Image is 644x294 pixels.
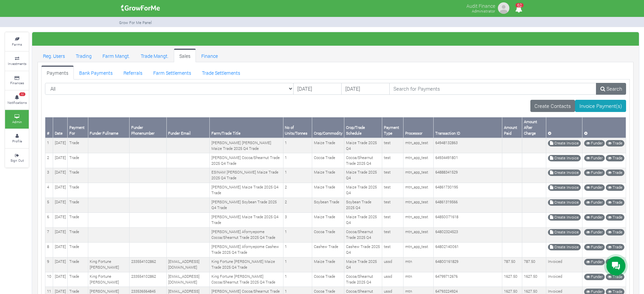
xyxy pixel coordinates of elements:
[584,169,605,176] a: Funder
[53,242,68,257] td: [DATE]
[502,117,522,138] th: Amount Paid
[74,66,118,79] a: Bank Payments
[312,227,344,242] td: Cocoa Trade
[68,138,88,153] td: Trade
[434,153,502,168] td: 64934491801
[434,257,502,272] td: 64800161829
[166,117,210,138] th: Funder Email
[548,184,581,191] a: Create Invoice
[434,242,502,257] td: 64802140061
[382,183,404,198] td: test
[606,140,624,146] a: Trade
[404,138,434,153] td: mtn_app_test
[312,212,344,227] td: Maize Trade
[210,212,283,227] td: [PERSON_NAME] Maize Trade 2025 Q4 Trade
[584,199,605,206] a: Funder
[97,49,135,62] a: Farm Mangt.
[382,212,404,227] td: test
[584,155,605,161] a: Funder
[404,183,434,198] td: mtn_app_test
[210,117,283,138] th: Farm/Trade Title
[312,272,344,287] td: Cocoa Trade
[312,153,344,168] td: Cocoa Trade
[70,49,97,62] a: Trading
[312,183,344,198] td: Maize Trade
[344,168,382,183] td: Maize Trade 2025 Q4
[68,168,88,183] td: Trade
[68,198,88,212] td: Trade
[344,272,382,287] td: Cocoa/Shearnut Trade 2025 Q4
[404,257,434,272] td: mtn
[472,8,495,14] small: Administrator
[548,199,581,206] a: Create Invoice
[10,81,24,85] small: Finances
[283,198,312,212] td: 2
[389,83,597,95] input: Search for Payments
[434,198,502,212] td: 64861319566
[130,117,166,138] th: Funder Phonenumber
[196,49,223,62] a: Finance
[53,168,68,183] td: [DATE]
[606,229,624,235] a: Trade
[53,257,68,272] td: [DATE]
[45,212,53,227] td: 6
[68,153,88,168] td: Trade
[210,272,283,287] td: King Fortune [PERSON_NAME] Cocoa/Shearnut Trade 2025 Q4 Trade
[68,212,88,227] td: Trade
[596,83,626,95] a: Search
[166,272,210,287] td: [EMAIL_ADDRESS][DOMAIN_NAME]
[135,49,174,62] a: Trade Mangt.
[283,168,312,183] td: 1
[45,183,53,198] td: 4
[344,242,382,257] td: Cashew Trade 2025 Q4
[8,61,26,66] small: Investments
[41,66,74,79] a: Payments
[88,257,130,272] td: King Fortune [PERSON_NAME]
[45,117,53,138] th: #
[45,272,53,287] td: 10
[548,169,581,176] a: Create Invoice
[210,153,283,168] td: [PERSON_NAME] Cocoa/Shearnut Trade 2025 Q4 Trade
[7,100,27,105] small: Notifications
[68,257,88,272] td: Trade
[312,198,344,212] td: Soybean Trade
[5,91,29,109] a: 62 Notifications
[210,257,283,272] td: King Fortune [PERSON_NAME] Maize Trade 2025 Q4 Trade
[344,117,382,138] th: Crop/Trade Schedule
[404,168,434,183] td: mtn_app_test
[5,129,29,148] a: Profile
[522,117,546,138] th: Amount After Charge
[382,153,404,168] td: test
[283,117,312,138] th: No of Units/Tonnes
[344,227,382,242] td: Cocoa/Shearnut Trade 2025 Q4
[548,244,581,250] a: Create Invoice
[45,242,53,257] td: 8
[404,212,434,227] td: mtn_app_test
[12,119,22,124] small: Admin
[148,66,197,79] a: Farm Settlements
[283,153,312,168] td: 1
[283,212,312,227] td: 3
[584,229,605,235] a: Funder
[68,272,88,287] td: Trade
[53,153,68,168] td: [DATE]
[344,153,382,168] td: Cocoa/Shearnut Trade 2025 Q4
[283,138,312,153] td: 1
[546,257,582,272] td: Invoiced
[382,242,404,257] td: test
[5,149,29,167] a: Sign Out
[606,199,624,206] a: Trade
[522,272,546,287] td: 1627.50
[466,1,495,9] p: Audit Finance
[283,242,312,257] td: 1
[5,32,29,51] a: Farms
[53,212,68,227] td: [DATE]
[404,227,434,242] td: mtn_app_test
[210,138,283,153] td: [PERSON_NAME] [PERSON_NAME] Maize Trade 2025 Q4 Trade
[584,214,605,221] a: Funder
[174,49,196,62] a: Sales
[312,242,344,257] td: Cashew Trade
[502,257,522,272] td: 787.50
[344,212,382,227] td: Maize Trade 2025 Q4
[210,242,283,257] td: [PERSON_NAME] Afornyepome Cashew Trade 2025 Q4 Trade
